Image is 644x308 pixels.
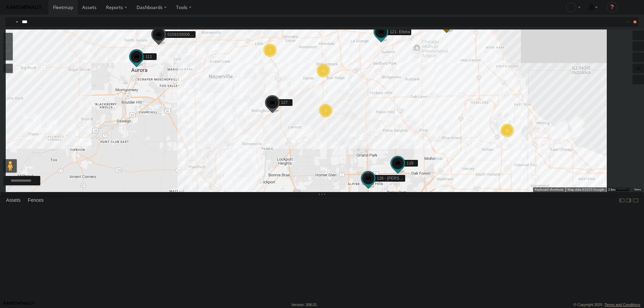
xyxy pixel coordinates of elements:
[633,75,644,84] label: Map Settings
[390,29,410,34] span: 121- Elisha
[619,196,625,205] label: Dock Summary Table to the Left
[319,104,332,117] div: 3
[608,188,615,191] span: 2 km
[317,64,330,77] div: 10
[3,33,13,42] button: Zoom in
[574,303,640,307] div: © Copyright 2025 -
[616,17,631,27] label: Search Filter Options
[3,196,24,205] label: Assets
[535,187,563,192] button: Keyboard shortcuts
[14,17,19,27] label: Search Query
[291,303,317,307] div: Version: 308.01
[500,124,514,137] div: 11
[24,196,47,205] label: Fences
[625,196,632,205] label: Dock Summary Table to the Right
[281,100,288,105] span: 127
[263,44,277,57] div: 7
[563,2,583,12] div: Ed Pruneda
[3,42,13,51] button: Zoom out
[605,303,640,307] a: Terms and Conditions
[634,188,641,191] a: Terms (opens in new tab)
[7,5,42,10] img: rand-logo.svg
[3,51,13,60] button: Zoom Home
[407,161,413,166] span: 119
[607,2,618,13] i: ?
[145,54,152,59] span: 111
[377,176,420,180] span: 126 - [PERSON_NAME]
[4,301,35,308] a: Visit our Website
[167,32,201,37] span: 015910000672397
[568,188,604,191] span: Map data ©2025 Google
[3,159,17,173] button: Drag Pegman onto the map to open Street View
[606,187,631,192] button: Map Scale: 2 km per 35 pixels
[3,64,13,73] label: Measure
[632,196,639,205] label: Hide Summary Table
